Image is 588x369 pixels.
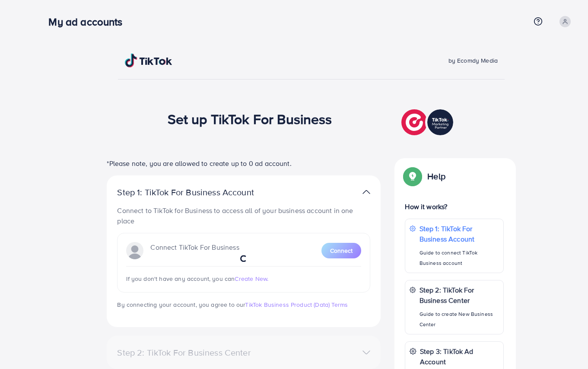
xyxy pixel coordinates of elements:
p: How it works? [405,201,503,212]
p: Step 1: TikTok For Business Account [117,187,281,197]
img: Popup guide [405,169,420,184]
p: *Please note, you are allowed to create up to 0 ad account. [107,158,381,169]
p: Guide to connect TikTok Business account [420,248,499,268]
h1: Set up TikTok For Business [168,111,332,127]
p: Help [427,171,445,181]
p: Guide to create New Business Center [420,309,499,330]
img: TikTok partner [362,186,370,198]
img: TikTok [125,54,172,67]
img: TikTok partner [401,107,455,137]
span: by Ecomdy Media [448,56,498,65]
p: Step 1: TikTok For Business Account [420,223,499,244]
h3: My ad accounts [48,16,129,28]
p: Step 2: TikTok For Business Center [420,285,499,305]
p: Step 3: TikTok Ad Account [420,346,499,367]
